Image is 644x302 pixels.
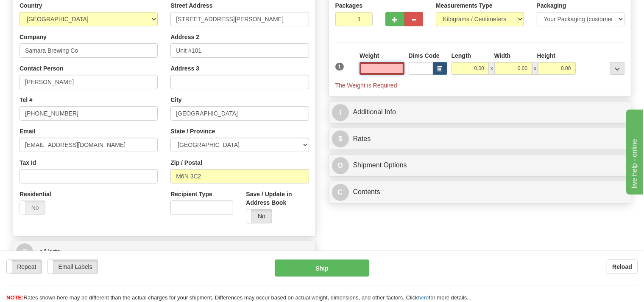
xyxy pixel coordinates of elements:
[452,51,471,60] label: Length
[418,294,429,301] a: here
[170,96,181,104] label: City
[246,209,271,223] label: No
[170,1,212,10] label: Street Address
[20,190,51,198] label: Residential
[20,64,63,73] label: Contact Person
[489,62,495,75] span: x
[607,260,638,274] button: Reload
[20,158,36,167] label: Tax Id
[20,201,45,215] label: No
[332,183,628,201] a: CContents
[7,260,42,274] label: Repeat
[48,260,98,274] label: Email Labels
[20,96,33,104] label: Tel #
[537,51,556,60] label: Height
[332,130,628,148] a: $Rates
[332,104,349,121] span: I
[624,107,643,194] iframe: chat widget
[6,294,23,301] span: NOTE:
[170,127,215,135] label: State / Province
[275,260,369,277] button: Ship
[537,1,566,10] label: Packaging
[532,62,538,75] span: x
[360,51,379,60] label: Weight
[332,157,628,174] a: OShipment Options
[246,190,309,207] label: Save / Update in Address Book
[20,1,42,10] label: Country
[170,158,202,167] label: Zip / Postal
[39,248,60,255] span: eAlerts
[170,64,199,73] label: Address 3
[436,1,493,10] label: Measurements Type
[332,130,349,147] span: $
[6,5,78,15] div: live help - online
[170,12,309,26] input: Enter a location
[494,51,511,60] label: Width
[335,82,397,89] span: The Weight is Required
[16,243,33,260] span: @
[335,63,344,71] span: 1
[610,62,624,75] div: ...
[20,33,47,41] label: Company
[335,1,363,10] label: Packages
[409,51,440,60] label: Dims Code
[170,190,212,198] label: Recipient Type
[16,243,312,261] a: @ eAlerts
[332,104,628,121] a: IAdditional Info
[332,184,349,201] span: C
[170,33,199,41] label: Address 2
[332,157,349,174] span: O
[20,127,35,135] label: Email
[612,263,632,270] b: Reload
